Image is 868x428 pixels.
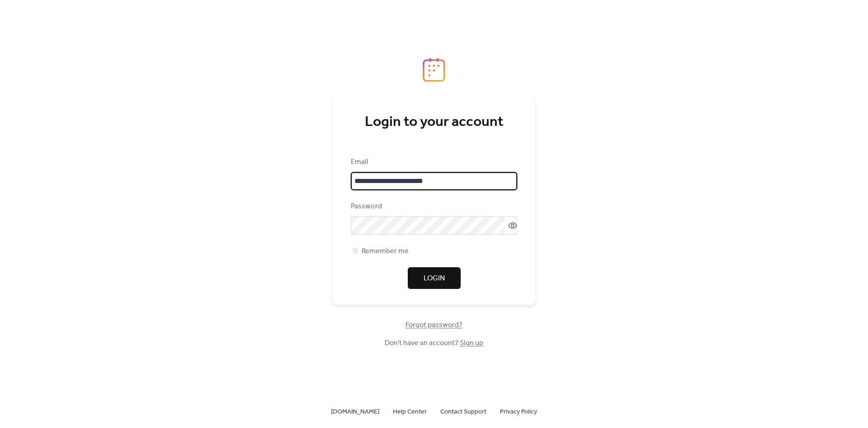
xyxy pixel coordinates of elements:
[423,58,445,82] img: logo
[393,407,427,418] span: Help Center
[424,273,445,284] span: Login
[500,407,537,418] span: Privacy Policy
[331,407,379,418] span: [DOMAIN_NAME]
[406,322,462,327] a: Forgot password?
[385,338,483,349] span: Don't have an account?
[408,267,461,289] button: Login
[440,407,486,418] span: Contact Support
[351,201,515,212] div: Password
[406,320,462,331] span: Forgot password?
[393,406,427,417] a: Help Center
[362,246,409,257] span: Remember me
[440,406,486,417] a: Contact Support
[460,336,483,350] a: Sign up
[351,113,517,131] div: Login to your account
[331,406,379,417] a: [DOMAIN_NAME]
[351,157,515,168] div: Email
[500,406,537,417] a: Privacy Policy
